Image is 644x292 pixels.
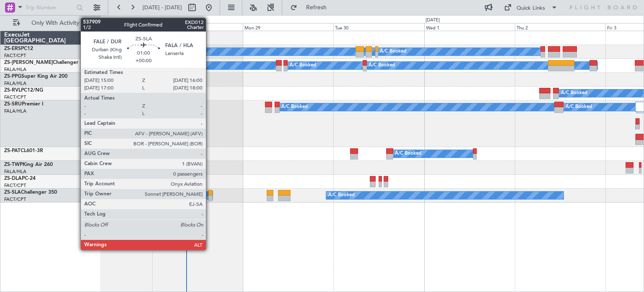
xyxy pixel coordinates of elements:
[4,190,21,195] span: ZS-SLA
[4,74,21,79] span: ZS-PPG
[4,108,26,114] a: FALA/HLA
[4,162,53,167] a: ZS-TWPKing Air 260
[426,17,440,24] div: [DATE]
[566,101,592,113] div: A/C Booked
[333,23,424,31] div: Tue 30
[26,1,74,14] input: Trip Number
[152,23,243,31] div: Sun 28
[4,60,89,65] a: ZS-[PERSON_NAME]Challenger 604
[4,46,33,51] a: ZS-ERSPC12
[4,66,26,73] a: FALA/HLA
[4,148,21,153] span: ZS-PAT
[62,23,152,31] div: Sat 27
[243,23,333,31] div: Mon 29
[4,196,26,203] a: FACT/CPT
[561,87,587,100] div: A/C Booked
[4,88,43,93] a: ZS-RVLPC12/NG
[299,5,334,11] span: Refresh
[281,101,308,113] div: A/C Booked
[4,46,21,51] span: ZS-ERS
[143,4,182,11] span: [DATE] - [DATE]
[517,4,545,13] div: Quick Links
[4,94,26,100] a: FACT/CPT
[380,45,406,58] div: A/C Booked
[4,102,22,107] span: ZS-SRU
[4,168,26,175] a: FALA/HLA
[395,147,421,160] div: A/C Booked
[515,23,605,31] div: Thu 2
[22,20,88,26] span: Only With Activity
[4,162,23,167] span: ZS-TWP
[290,59,316,72] div: A/C Booked
[286,1,337,14] button: Refresh
[4,190,57,195] a: ZS-SLAChallenger 350
[96,189,122,202] div: A/C Booked
[4,176,22,181] span: ZS-DLA
[179,59,205,72] div: A/C Booked
[328,189,355,202] div: A/C Booked
[4,74,68,79] a: ZS-PPGSuper King Air 200
[500,1,562,14] button: Quick Links
[4,60,53,65] span: ZS-[PERSON_NAME]
[4,88,21,93] span: ZS-RVL
[101,17,116,24] div: [DATE]
[4,182,26,189] a: FACT/CPT
[4,102,43,107] a: ZS-SRUPremier I
[4,176,36,181] a: ZS-DLAPC-24
[369,59,395,72] div: A/C Booked
[110,45,136,58] div: A/C Booked
[9,16,91,30] button: Only With Activity
[424,23,515,31] div: Wed 1
[4,80,26,87] a: FALA/HLA
[4,148,43,153] a: ZS-PATCL601-3R
[4,53,26,59] a: FACT/CPT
